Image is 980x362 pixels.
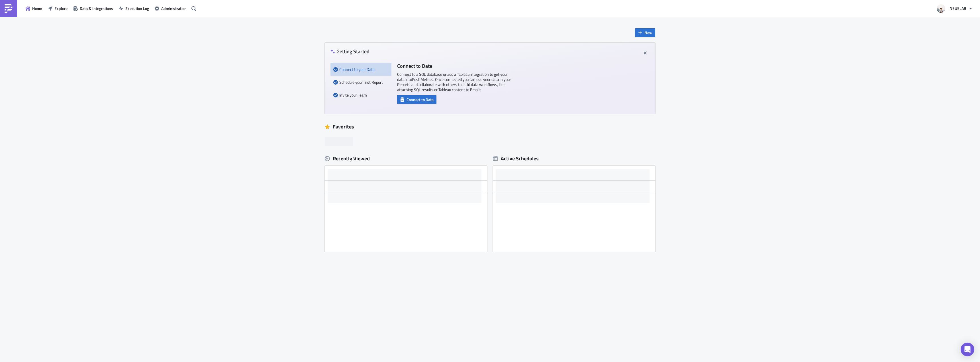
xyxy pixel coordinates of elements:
[644,30,652,36] span: New
[54,5,68,11] span: Explore
[397,95,436,104] button: Connect to Data
[23,4,45,13] button: Home
[407,97,434,103] span: Connect to Data
[152,4,189,13] button: Administration
[330,48,369,54] h4: Getting Started
[397,96,436,102] a: Connect to Data
[32,5,42,11] span: Home
[325,154,487,163] div: Recently Viewed
[125,5,149,11] span: Execution Log
[936,4,946,13] img: Avatar
[325,122,655,131] div: Favorites
[950,5,966,11] span: NSUSLAB
[493,155,539,162] div: Active Schedules
[45,4,70,13] button: Explore
[70,4,116,13] button: Data & Integrations
[933,2,976,15] button: NSUSLAB
[333,89,389,101] div: Invite your Team
[635,28,655,37] button: New
[80,5,113,11] span: Data & Integrations
[397,72,511,92] p: Connect to a SQL database or add a Tableau integration to get your data into PushMetrics . Once c...
[333,63,389,76] div: Connect to your Data
[333,76,389,89] div: Schedule your first Report
[161,5,187,11] span: Administration
[116,4,152,13] button: Execution Log
[961,343,974,356] div: Open Intercom Messenger
[397,63,511,69] h4: Connect to Data
[4,4,13,13] img: PushMetrics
